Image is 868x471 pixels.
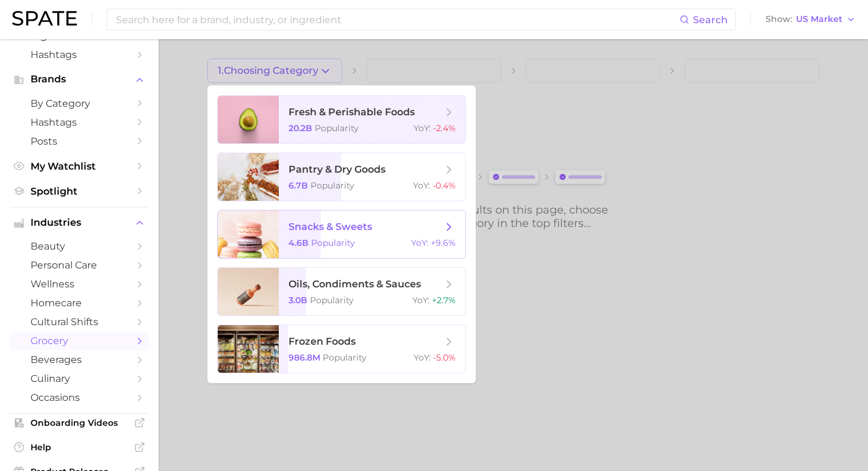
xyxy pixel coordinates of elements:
[10,182,149,201] a: Spotlight
[10,113,149,132] a: Hashtags
[413,180,430,191] span: YoY :
[10,45,149,64] a: Hashtags
[10,438,149,456] a: Help
[289,295,307,306] span: 3.0b
[289,352,320,363] span: 986.8m
[30,98,128,109] span: by Category
[30,240,128,252] span: beauty
[693,14,728,26] span: Search
[289,106,415,118] span: fresh & perishable foods
[30,185,128,197] span: Spotlight
[30,135,128,147] span: Posts
[10,331,149,350] a: grocery
[289,221,372,232] span: snacks & sweets
[10,214,149,232] button: Industries
[10,369,149,388] a: culinary
[207,85,476,383] ul: 1.Choosing Category
[433,352,456,363] span: -5.0%
[10,70,149,88] button: Brands
[412,295,429,306] span: YoY :
[431,237,456,248] span: +9.6%
[30,259,128,271] span: personal care
[310,295,354,306] span: Popularity
[30,442,128,453] span: Help
[30,278,128,290] span: wellness
[30,297,128,309] span: homecare
[289,180,308,191] span: 6.7b
[414,352,431,363] span: YoY :
[315,123,359,134] span: Popularity
[289,336,356,347] span: frozen foods
[30,117,128,128] span: Hashtags
[115,9,680,30] input: Search here for a brand, industry, or ingredient
[796,16,842,23] span: US Market
[30,316,128,328] span: cultural shifts
[10,237,149,256] a: beauty
[10,275,149,293] a: wellness
[433,123,456,134] span: -2.4%
[432,295,456,306] span: +2.7%
[10,312,149,331] a: cultural shifts
[10,256,149,275] a: personal care
[766,16,792,23] span: Show
[289,123,312,134] span: 20.2b
[10,350,149,369] a: beverages
[30,417,128,428] span: Onboarding Videos
[311,237,355,248] span: Popularity
[12,11,77,26] img: SPATE
[310,180,354,191] span: Popularity
[432,180,456,191] span: -0.4%
[323,352,367,363] span: Popularity
[414,123,431,134] span: YoY :
[10,132,149,151] a: Posts
[289,278,421,290] span: oils, condiments & sauces
[411,237,428,248] span: YoY :
[10,388,149,407] a: occasions
[762,12,859,27] button: ShowUS Market
[30,335,128,347] span: grocery
[30,49,128,60] span: Hashtags
[289,237,309,248] span: 4.6b
[10,414,149,432] a: Onboarding Videos
[30,217,128,228] span: Industries
[10,94,149,113] a: by Category
[289,164,386,175] span: pantry & dry goods
[30,160,128,172] span: My Watchlist
[30,392,128,403] span: occasions
[30,373,128,384] span: culinary
[10,293,149,312] a: homecare
[30,354,128,365] span: beverages
[10,157,149,176] a: My Watchlist
[30,74,128,85] span: Brands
